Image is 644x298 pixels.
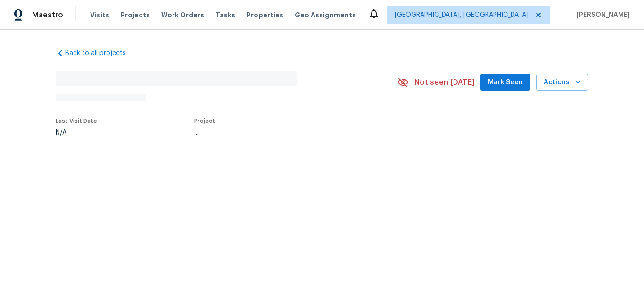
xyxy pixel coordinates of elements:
[121,10,150,20] span: Projects
[488,77,523,89] span: Mark Seen
[295,10,356,20] span: Geo Assignments
[480,74,530,91] button: Mark Seen
[90,10,109,20] span: Visits
[194,118,215,124] span: Project
[161,10,204,20] span: Work Orders
[56,129,97,136] div: N/A
[573,10,630,20] span: [PERSON_NAME]
[536,74,588,91] button: Actions
[32,10,63,20] span: Maestro
[544,77,581,89] span: Actions
[215,12,235,18] span: Tasks
[56,118,97,124] span: Last Visit Date
[414,78,475,87] span: Not seen [DATE]
[56,48,146,58] a: Back to all projects
[247,10,283,20] span: Properties
[194,129,375,136] div: ...
[395,10,528,20] span: [GEOGRAPHIC_DATA], [GEOGRAPHIC_DATA]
